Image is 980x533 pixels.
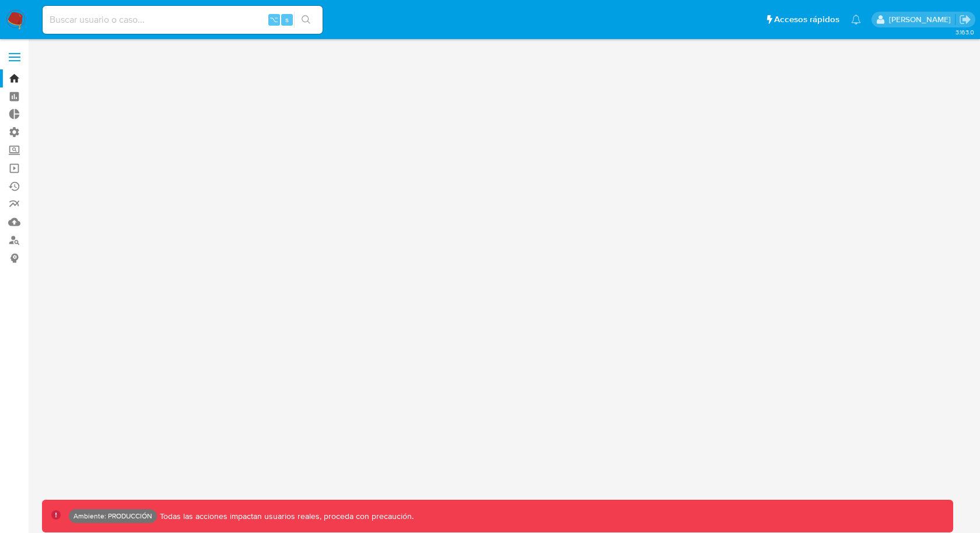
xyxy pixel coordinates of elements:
a: Salir [959,13,971,26]
input: Buscar usuario o caso... [43,12,323,27]
a: Notificaciones [851,15,861,24]
button: search-icon [294,12,318,28]
p: mauro.ibarra@mercadolibre.com [889,14,955,25]
span: ⌥ [269,14,278,25]
span: s [285,14,289,25]
p: Ambiente: PRODUCCIÓN [73,514,152,518]
span: Accesos rápidos [774,13,839,26]
p: Todas las acciones impactan usuarios reales, proceda con precaución. [157,511,414,522]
